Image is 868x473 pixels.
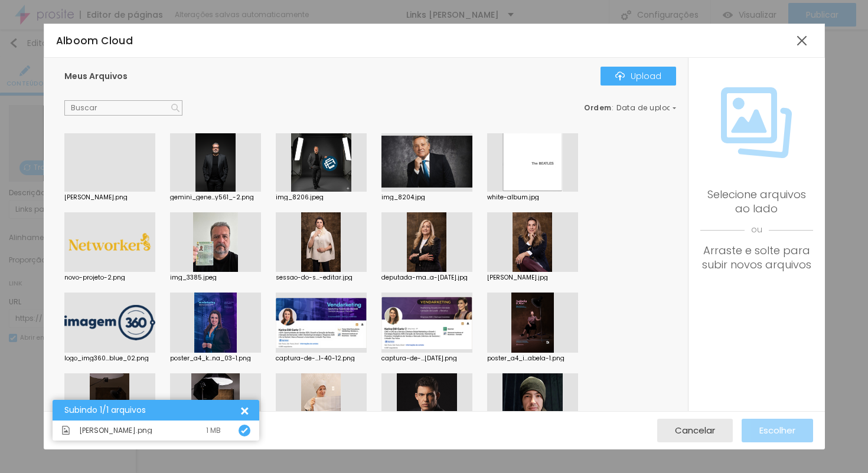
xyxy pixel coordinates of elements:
[584,103,612,113] span: Ordem
[721,87,792,158] img: Icone
[64,406,239,415] div: Subindo 1/1 arquivos
[700,188,812,272] div: Selecione arquivos ao lado Arraste e solte para subir novos arquivos
[584,104,676,111] div: :
[700,216,812,244] span: ou
[64,356,155,362] div: logo_img360...blue_02.png
[241,427,248,434] img: Icone
[64,195,155,201] div: [PERSON_NAME].png
[487,356,578,362] div: poster_a4_i...abela-1.png
[276,275,367,281] div: sessao-do-s...-editar.jpg
[615,71,625,81] img: Icone
[487,275,578,281] div: [PERSON_NAME].jpg
[381,275,472,281] div: deputada-ma...a-[DATE].jpg
[64,100,182,116] input: Buscar
[170,356,261,362] div: poster_a4_k...na_03-1.png
[487,195,578,201] div: white-album.jpg
[64,70,128,82] span: Meus Arquivos
[206,427,221,434] div: 1 MB
[759,425,795,435] span: Escolher
[276,356,367,362] div: captura-de-...1-40-12.png
[615,71,661,81] div: Upload
[381,356,472,362] div: captura-de-...[DATE].png
[601,67,676,86] button: IconeUpload
[171,104,180,112] img: Icone
[381,195,472,201] div: img_8204.jpg
[657,419,733,442] button: Cancelar
[742,419,813,442] button: Escolher
[61,426,70,435] img: Icone
[616,104,678,111] span: Data de upload
[170,195,261,201] div: gemini_gene...y561_-2.png
[64,275,155,281] div: novo-projeto-2.png
[675,425,715,435] span: Cancelar
[170,275,261,281] div: img_3385.jpeg
[79,427,152,434] span: [PERSON_NAME].png
[56,34,133,48] span: Alboom Cloud
[276,195,367,201] div: img_8206.jpeg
